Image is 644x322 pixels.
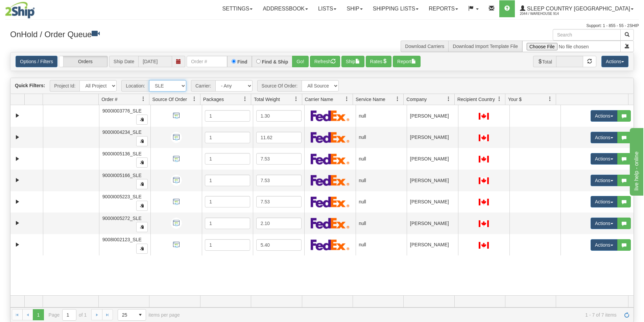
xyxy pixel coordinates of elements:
[591,175,618,186] button: Actions
[591,239,618,251] button: Actions
[118,309,146,321] span: Page sizes drop down
[407,234,458,256] td: [PERSON_NAME]
[508,96,522,103] span: Your $
[189,93,200,105] a: Source Of Order filter column settings
[591,110,618,122] button: Actions
[479,242,489,249] img: CA
[13,219,22,227] a: Expand
[13,198,22,206] a: Expand
[171,153,182,165] img: API
[356,127,407,148] td: null
[515,0,639,17] a: Sleep Country [GEOGRAPHIC_DATA] 2044 / Warehouse 914
[258,0,313,17] a: Addressbook
[601,56,628,67] button: Actions
[292,56,309,67] button: Go!
[356,170,407,191] td: null
[479,220,489,227] img: CA
[102,151,142,156] span: 9000I005136_SLE
[356,191,407,213] td: null
[620,29,634,41] button: Search
[356,213,407,234] td: null
[310,56,340,67] button: Refresh
[171,196,182,207] img: API
[102,129,142,135] span: 9000I004234_SLE
[311,110,350,121] img: FedEx Express®
[136,179,148,189] button: Copy to clipboard
[392,93,403,105] a: Service Name filter column settings
[591,132,618,143] button: Actions
[191,80,215,92] span: Carrier:
[50,80,79,92] span: Project Id:
[443,93,454,105] a: Company filter column settings
[135,309,146,320] span: select
[393,56,421,67] button: Report
[311,153,350,165] img: FedEx Express®
[311,132,350,143] img: FedEx Express®
[16,56,57,67] a: Options / Filters
[10,78,634,94] div: grid toolbar
[621,309,632,320] a: Refresh
[313,0,341,17] a: Lists
[5,2,35,19] img: logo2044.jpg
[187,56,227,67] input: Order #
[13,176,22,184] a: Expand
[311,239,350,250] img: FedEx Express®
[101,96,117,103] span: Order #
[407,105,458,127] td: [PERSON_NAME]
[407,148,458,170] td: [PERSON_NAME]
[171,175,182,186] img: API
[311,175,350,186] img: FedEx Express®
[136,136,148,146] button: Copy to clipboard
[479,156,489,163] img: CA
[203,96,224,103] span: Packages
[424,0,463,17] a: Reports
[453,44,518,49] a: Download Import Template File
[171,110,182,121] img: API
[237,59,247,64] label: Find
[171,218,182,229] img: API
[189,312,617,318] span: 1 - 7 of 7 items
[63,309,76,320] input: Page 1
[136,244,148,254] button: Copy to clipboard
[479,113,489,120] img: CA
[341,0,367,17] a: Ship
[305,96,333,103] span: Carrier Name
[520,10,571,17] span: 2044 / Warehouse 914
[591,153,618,165] button: Actions
[591,196,618,207] button: Actions
[13,133,22,142] a: Expand
[10,29,317,39] h3: OnHold / Order Queue
[138,93,149,105] a: Order # filter column settings
[544,93,556,105] a: Your $ filter column settings
[457,96,495,103] span: Recipient Country
[407,213,458,234] td: [PERSON_NAME]
[533,56,556,67] span: Total
[13,112,22,120] a: Expand
[15,82,45,89] label: Quick Filters:
[257,80,302,92] span: Source Of Order:
[136,157,148,168] button: Copy to clipboard
[239,93,251,105] a: Packages filter column settings
[13,155,22,163] a: Expand
[122,312,131,318] span: 25
[152,96,187,103] span: Source Of Order
[102,173,142,178] span: 9000I005166_SLE
[171,132,182,143] img: API
[356,105,407,127] td: null
[33,309,44,320] span: Page 1
[59,56,108,67] label: Orders
[13,241,22,249] a: Expand
[479,134,489,141] img: CA
[406,96,427,103] span: Company
[356,148,407,170] td: null
[479,177,489,184] img: CA
[217,0,258,17] a: Settings
[341,93,353,105] a: Carrier Name filter column settings
[5,4,63,12] div: live help - online
[525,6,630,11] span: Sleep Country [GEOGRAPHIC_DATA]
[49,309,87,321] span: Page of 1
[407,191,458,213] td: [PERSON_NAME]
[102,237,142,242] span: 9008I002123_SLE
[121,80,149,92] span: Location:
[136,201,148,211] button: Copy to clipboard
